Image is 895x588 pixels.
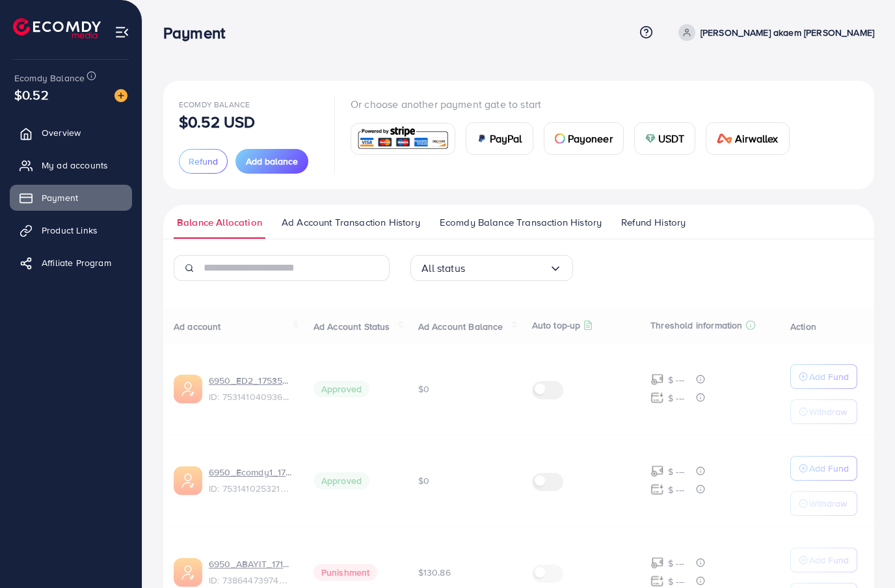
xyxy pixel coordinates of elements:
[568,131,613,146] span: Payoneer
[246,155,298,168] span: Add balance
[14,72,85,85] span: Ecomdy Balance
[658,131,685,146] span: USDT
[544,122,624,155] a: cardPayoneer
[421,258,465,278] span: All status
[177,215,262,230] span: Balance Allocation
[351,96,800,112] p: Or choose another payment gate to start
[466,122,533,155] a: cardPayPal
[42,159,108,172] span: My ad accounts
[14,85,49,104] span: $0.52
[440,215,602,230] span: Ecomdy Balance Transaction History
[351,123,455,155] a: card
[717,133,732,144] img: card
[477,133,487,144] img: card
[114,25,129,40] img: menu
[163,23,235,42] h3: Payment
[13,18,101,38] img: logo
[735,131,778,146] span: Airwallex
[634,122,696,155] a: cardUSDT
[706,122,789,155] a: cardAirwallex
[189,155,218,168] span: Refund
[645,133,656,144] img: card
[555,133,565,144] img: card
[673,24,874,41] a: [PERSON_NAME] akaem [PERSON_NAME]
[490,131,522,146] span: PayPal
[10,185,132,211] a: Payment
[42,126,81,139] span: Overview
[10,120,132,146] a: Overview
[42,256,111,269] span: Affiliate Program
[42,191,78,204] span: Payment
[10,217,132,243] a: Product Links
[355,125,451,153] img: card
[621,215,686,230] span: Refund History
[235,149,308,174] button: Add balance
[465,258,549,278] input: Search for option
[282,215,420,230] span: Ad Account Transaction History
[114,89,127,102] img: image
[179,149,228,174] button: Refund
[179,99,250,110] span: Ecomdy Balance
[42,224,98,237] span: Product Links
[701,25,874,40] p: [PERSON_NAME] akaem [PERSON_NAME]
[410,255,573,281] div: Search for option
[10,250,132,276] a: Affiliate Program
[179,114,255,129] p: $0.52 USD
[840,529,885,578] iframe: Chat
[10,152,132,178] a: My ad accounts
